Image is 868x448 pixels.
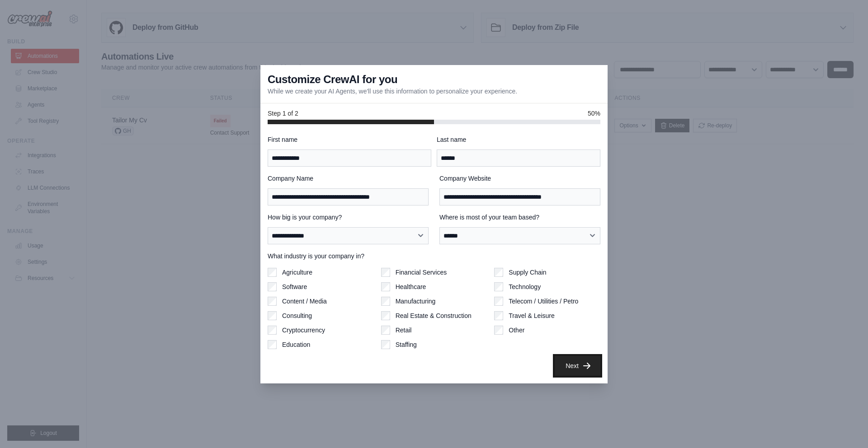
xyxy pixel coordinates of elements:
label: Cryptocurrency [282,326,325,335]
button: Next [555,356,600,376]
iframe: Chat Widget [823,405,868,448]
label: Supply Chain [509,268,546,277]
label: Education [282,340,310,349]
p: While we create your AI Agents, we'll use this information to personalize your experience. [268,87,517,96]
label: Software [282,282,307,291]
label: How big is your company? [268,213,429,222]
label: Real Estate & Construction [396,311,472,320]
label: Retail [396,326,412,335]
label: Agriculture [282,268,312,277]
label: Financial Services [396,268,447,277]
label: Last name [437,135,600,144]
label: Travel & Leisure [509,311,554,320]
label: First name [268,135,431,144]
label: Company Website [439,174,600,183]
label: Healthcare [396,282,426,291]
label: What industry is your company in? [268,252,600,261]
h3: Customize CrewAI for you [268,72,397,87]
span: Step 1 of 2 [268,109,298,118]
label: Technology [509,282,541,291]
label: Consulting [282,311,312,320]
label: Telecom / Utilities / Petro [509,297,578,306]
label: Manufacturing [396,297,436,306]
label: Other [509,326,524,335]
label: Where is most of your team based? [439,213,600,222]
label: Company Name [268,174,429,183]
span: 50% [588,109,600,118]
label: Content / Media [282,297,327,306]
label: Staffing [396,340,417,349]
